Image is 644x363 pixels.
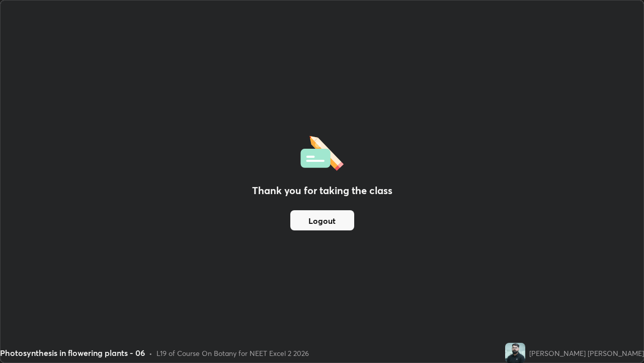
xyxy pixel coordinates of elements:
[156,348,309,358] div: L19 of Course On Botany for NEET Excel 2 2026
[290,210,354,230] button: Logout
[149,348,152,358] div: •
[505,343,525,363] img: 962a5ef9ae1549bc87716ea8f1eb62b1.jpg
[529,348,644,358] div: [PERSON_NAME] [PERSON_NAME]
[300,133,344,171] img: offlineFeedback.1438e8b3.svg
[252,183,392,198] h2: Thank you for taking the class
